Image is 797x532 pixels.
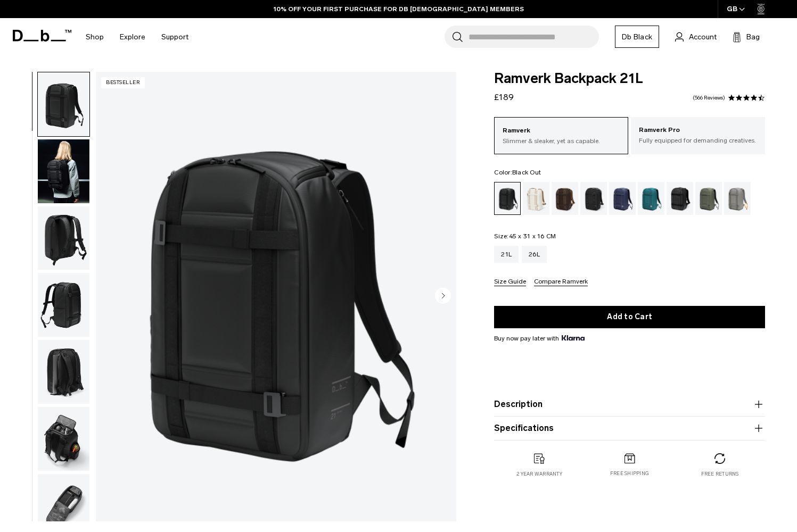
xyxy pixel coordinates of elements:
p: Free shipping [610,470,649,477]
button: Ramverk Backpack 21L Black Out [37,72,90,137]
p: Free returns [701,470,739,478]
img: Ramverk Backpack 21L Black Out [96,72,456,521]
span: Black Out [512,169,541,176]
a: Reflective Black [667,182,693,215]
a: 10% OFF YOUR FIRST PURCHASE FOR DB [DEMOGRAPHIC_DATA] MEMBERS [274,4,524,14]
img: Ramverk Backpack 21L Black Out [38,139,89,203]
p: Fully equipped for demanding creatives. [639,136,757,145]
p: Ramverk [503,126,620,136]
button: Ramverk Backpack 21L Black Out [37,339,90,404]
a: 21L [494,246,519,263]
a: 566 reviews [693,95,725,101]
img: Ramverk Backpack 21L Black Out [38,206,89,270]
a: Db Black [615,26,659,48]
span: £189 [494,92,514,102]
a: Moss Green [695,182,722,215]
img: {"height" => 20, "alt" => "Klarna"} [562,335,585,340]
button: Ramverk Backpack 21L Black Out [37,272,90,337]
p: Ramverk Pro [639,125,757,136]
span: Buy now pay later with [494,334,585,343]
a: Espresso [552,182,578,215]
button: Ramverk Backpack 21L Black Out [37,406,90,471]
p: 2 year warranty [516,470,562,478]
button: Ramverk Backpack 21L Black Out [37,206,90,271]
button: Compare Ramverk [534,278,588,286]
button: Bag [733,30,760,43]
img: Ramverk Backpack 21L Black Out [38,407,89,471]
legend: Color: [494,169,541,176]
p: Slimmer & sleaker, yet as capable. [503,136,620,146]
button: Description [494,398,765,411]
button: Specifications [494,422,765,435]
a: Blue Hour [609,182,636,215]
a: Sand Grey [724,182,751,215]
span: Ramverk Backpack 21L [494,72,765,86]
img: Ramverk Backpack 21L Black Out [38,340,89,404]
legend: Size: [494,233,556,239]
span: Bag [746,31,760,43]
a: Black Out [494,182,521,215]
span: Account [689,31,717,43]
a: Oatmilk [523,182,549,215]
button: Ramverk Backpack 21L Black Out [37,139,90,204]
p: Bestseller [101,77,145,88]
a: Shop [86,18,104,56]
button: Add to Cart [494,306,765,328]
a: Explore [120,18,145,56]
nav: Main Navigation [78,18,196,56]
a: Midnight Teal [638,182,664,215]
a: Account [675,30,717,43]
img: Ramverk Backpack 21L Black Out [38,72,89,136]
a: Charcoal Grey [580,182,607,215]
button: Next slide [435,287,451,305]
span: 45 x 31 x 16 CM [509,232,556,240]
a: 26L [522,246,547,263]
a: Ramverk Pro Fully equipped for demanding creatives. [631,117,765,153]
img: Ramverk Backpack 21L Black Out [38,273,89,337]
button: Size Guide [494,278,526,286]
li: 1 / 8 [96,72,456,521]
a: Support [161,18,188,56]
